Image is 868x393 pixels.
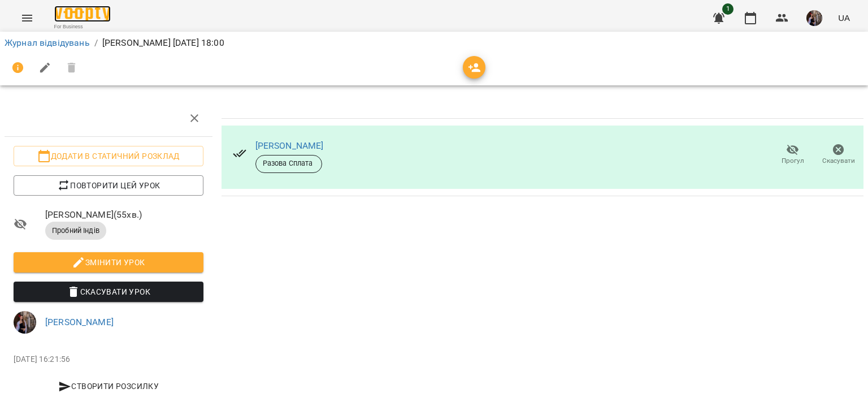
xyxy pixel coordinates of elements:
[782,156,804,166] span: Прогул
[806,10,822,26] img: 8d3efba7e3fbc8ec2cfbf83b777fd0d7.JPG
[45,208,203,222] span: [PERSON_NAME] ( 55 хв. )
[54,6,111,22] img: Voopty Logo
[5,37,90,48] a: Журнал відвідувань
[722,3,734,15] span: 1
[5,36,863,50] nav: breadcrumb
[45,317,114,327] a: [PERSON_NAME]
[834,7,854,28] button: UA
[23,179,194,192] span: Повторити цей урок
[14,146,203,166] button: Додати в статичний розклад
[14,282,203,302] button: Скасувати Урок
[54,23,111,31] span: For Business
[255,140,324,151] a: [PERSON_NAME]
[18,379,199,393] span: Створити розсилку
[23,149,194,163] span: Додати в статичний розклад
[45,226,106,236] span: Пробний Індів
[770,139,815,171] button: Прогул
[14,252,203,273] button: Змінити урок
[14,311,36,334] img: 8d3efba7e3fbc8ec2cfbf83b777fd0d7.JPG
[23,256,194,269] span: Змінити урок
[822,156,855,166] span: Скасувати
[14,5,41,32] button: Menu
[102,36,224,50] p: [PERSON_NAME] [DATE] 18:00
[94,36,98,50] li: /
[838,12,850,24] span: UA
[815,139,861,171] button: Скасувати
[14,354,203,365] p: [DATE] 16:21:56
[23,285,194,299] span: Скасувати Урок
[256,158,322,169] span: Разова Сплата
[14,175,203,196] button: Повторити цей урок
